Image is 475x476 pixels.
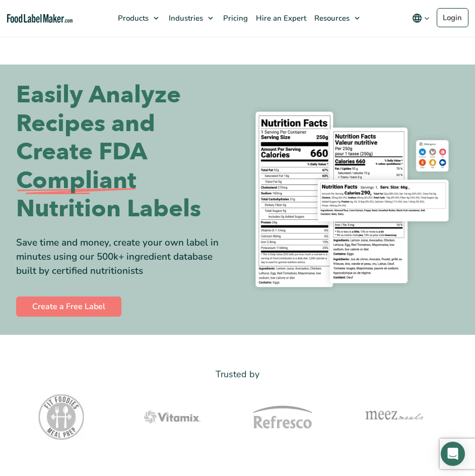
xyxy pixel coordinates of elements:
div: Save time and money, create your own label in minutes using our 500k+ ingredient database built b... [16,235,230,278]
span: Compliant [16,166,137,195]
h1: Easily Analyze Recipes and Create FDA Nutrition Labels [16,81,230,223]
span: Hire an Expert [253,13,307,23]
div: Open Intercom Messenger [441,442,465,466]
a: Login [437,8,468,27]
span: Resources [311,13,351,23]
span: Products [115,13,150,23]
span: Industries [166,13,204,23]
a: Create a Free Label [16,296,121,317]
p: Trusted by [16,367,459,382]
span: Pricing [220,13,249,23]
